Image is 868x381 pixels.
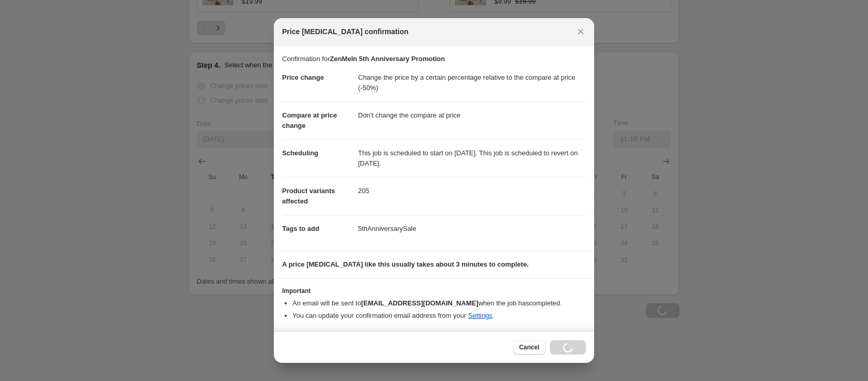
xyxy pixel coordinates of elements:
b: ZenMeIn 5th Anniversary Promotion [330,55,445,63]
span: Compare at price change [282,111,337,129]
dd: 205 [358,177,586,204]
a: Settings [468,312,492,319]
span: Cancel [519,343,539,351]
span: Product variants affected [282,187,335,205]
dd: This job is scheduled to start on [DATE]. This job is scheduled to revert on [DATE]. [358,139,586,177]
span: Price change [282,74,324,81]
b: [EMAIL_ADDRESS][DOMAIN_NAME] [361,299,478,307]
h3: Important [282,287,586,295]
span: Scheduling [282,149,318,157]
span: Price [MEDICAL_DATA] confirmation [282,26,409,37]
span: Tags to add [282,225,319,232]
li: You can update your confirmation email address from your . [292,311,586,321]
button: Close [574,24,588,39]
b: A price [MEDICAL_DATA] like this usually takes about 3 minutes to complete. [282,260,529,268]
button: Cancel [513,340,546,355]
dd: Change the price by a certain percentage relative to the compare at price (-50%) [358,64,586,101]
dd: Don't change the compare at price [358,101,586,129]
dd: 5thAnniversarySale [358,215,586,242]
li: An email will be sent to when the job has completed . [292,298,586,309]
p: Confirmation for [282,54,586,64]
